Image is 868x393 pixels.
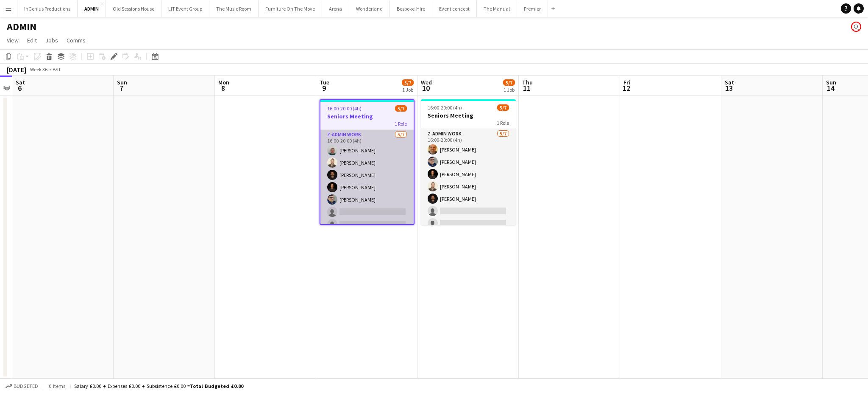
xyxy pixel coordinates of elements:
span: 8 [217,83,229,93]
button: The Manual [477,0,517,17]
div: [DATE] [7,65,26,74]
h3: Seniors Meeting [320,112,414,120]
span: Week 36 [28,66,49,73]
button: LIT Event Group [161,0,209,17]
span: Edit [27,36,37,44]
span: 6 [14,83,25,93]
span: 16:00-20:00 (4h) [428,104,462,111]
div: 1 Job [504,87,515,93]
a: Jobs [42,35,61,46]
button: Wonderland [349,0,390,17]
span: 5/7 [395,105,407,112]
span: View [7,36,19,44]
span: 5/7 [497,104,509,111]
button: Budgeted [4,382,39,391]
button: Event concept [432,0,477,17]
div: Salary £0.00 + Expenses £0.00 + Subsistence £0.00 = [74,383,243,389]
span: Comms [67,36,86,44]
button: Furniture On The Move [259,0,322,17]
span: 1 Role [497,120,509,126]
span: 13 [723,83,734,93]
button: Bespoke-Hire [390,0,432,17]
h3: Seniors Meeting [421,112,516,119]
button: ADMIN [78,0,106,17]
app-card-role: z-Admin Work5/716:00-20:00 (4h)[PERSON_NAME][PERSON_NAME][PERSON_NAME][PERSON_NAME][PERSON_NAME] [320,130,414,233]
span: 5/7 [503,79,515,86]
span: Wed [421,79,432,86]
span: Sat [725,79,734,86]
button: InGenius Productions [17,0,78,17]
button: Premier [517,0,548,17]
button: Old Sessions House [106,0,161,17]
span: Mon [218,79,229,86]
app-user-avatar: Andrew Boatright [851,22,861,32]
span: Jobs [45,36,58,44]
span: 12 [622,83,630,93]
div: BST [53,66,61,73]
span: 16:00-20:00 (4h) [327,105,362,112]
span: 14 [825,83,836,93]
button: Arena [322,0,349,17]
span: Fri [623,79,630,86]
span: 11 [521,83,533,93]
div: 1 Job [402,87,413,93]
span: Sat [16,79,25,86]
span: 0 items [47,383,67,389]
a: View [3,35,22,46]
a: Edit [24,35,40,46]
button: The Music Room [209,0,259,17]
span: 5/7 [402,79,414,86]
span: Tue [320,79,329,86]
span: Sun [826,79,836,86]
app-card-role: z-Admin Work5/716:00-20:00 (4h)[PERSON_NAME][PERSON_NAME][PERSON_NAME][PERSON_NAME][PERSON_NAME] [421,129,516,232]
span: Total Budgeted £0.00 [190,383,243,389]
app-job-card: 16:00-20:00 (4h)5/7Seniors Meeting1 Rolez-Admin Work5/716:00-20:00 (4h)[PERSON_NAME][PERSON_NAME]... [320,99,415,225]
h1: ADMIN [7,20,36,33]
span: 10 [420,83,432,93]
span: Budgeted [14,383,38,389]
span: 7 [116,83,127,93]
app-job-card: 16:00-20:00 (4h)5/7Seniors Meeting1 Rolez-Admin Work5/716:00-20:00 (4h)[PERSON_NAME][PERSON_NAME]... [421,99,516,225]
span: 9 [318,83,329,93]
span: Sun [117,79,127,86]
span: 1 Role [395,121,407,127]
span: Thu [522,79,533,86]
a: Comms [63,35,89,46]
